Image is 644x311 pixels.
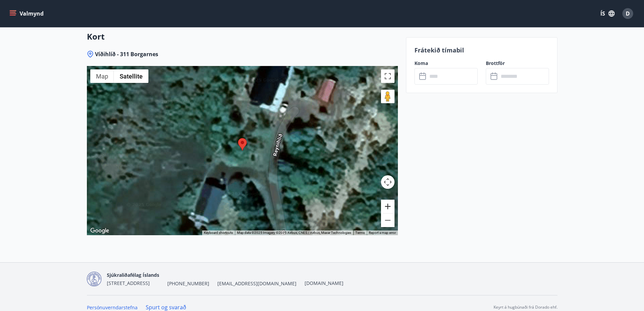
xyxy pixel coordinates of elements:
[369,231,396,235] a: Report a map error
[381,175,395,189] button: Map camera controls
[95,50,158,58] span: Víðihlíð - 311 Borgarnes
[486,60,549,67] label: Brottför
[626,10,630,17] span: D
[87,31,398,42] h3: Kort
[620,5,636,22] button: D
[414,60,478,67] label: Koma
[597,7,618,20] button: ÍS
[381,200,395,213] button: Zoom in
[494,304,557,310] p: Keyrt á hugbúnaði frá Dorado ehf.
[305,280,343,286] a: [DOMAIN_NAME]
[414,46,549,54] p: Frátekið tímabil
[381,90,395,103] button: Drag Pegman onto the map to open Street View
[381,69,395,83] button: Toggle fullscreen view
[107,272,159,278] span: Sjúkraliðafélag Íslands
[237,231,351,235] span: Map data ©2025 Imagery ©2025 Airbus, CNES / Airbus, Maxar Technologies
[381,214,395,227] button: Zoom out
[89,226,111,235] a: Open this area in Google Maps (opens a new window)
[114,69,148,83] button: Show satellite imagery
[90,69,114,83] button: Show street map
[8,7,46,20] button: menu
[87,304,138,311] a: Persónuverndarstefna
[204,230,233,235] button: Keyboard shortcuts
[146,304,186,311] a: Spurt og svarað
[87,272,101,286] img: d7T4au2pYIU9thVz4WmmUT9xvMNnFvdnscGDOPEg.png
[107,280,150,286] span: [STREET_ADDRESS]
[89,226,111,235] img: Google
[217,280,296,287] span: [EMAIL_ADDRESS][DOMAIN_NAME]
[167,280,209,287] span: [PHONE_NUMBER]
[355,231,365,235] a: Terms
